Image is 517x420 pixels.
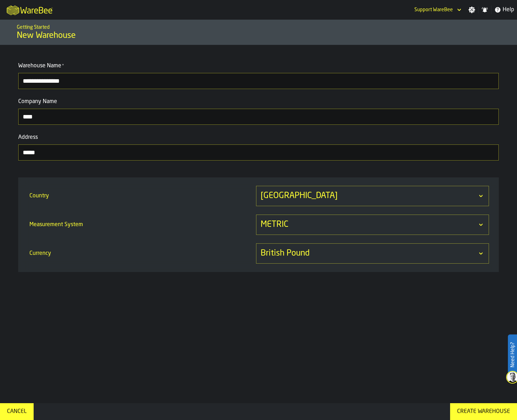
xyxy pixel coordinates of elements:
[261,248,477,259] div: DropdownMenuValue-GBP
[18,73,499,89] input: button-toolbar-Warehouse Name
[28,246,255,260] div: Currency
[28,218,255,232] div: Measurement System
[18,133,499,161] label: button-toolbar-Address
[28,215,489,235] div: Measurement SystemDropdownMenuValue-METRIC
[454,407,513,416] div: Create Warehouse
[18,97,499,106] div: Company Name
[18,109,499,125] input: button-toolbar-Company Name
[491,6,517,14] label: button-toggle-Help
[4,407,29,416] div: Cancel
[503,6,514,14] span: Help
[509,335,516,374] label: Need Help?
[414,7,453,13] div: DropdownMenuValue-Support WareBee
[62,63,64,68] span: Required
[28,186,489,206] div: CountryDropdownMenuValue-GB
[28,189,255,203] div: Country
[17,30,76,41] span: New Warehouse
[261,190,477,202] div: DropdownMenuValue-GB
[412,6,463,14] div: DropdownMenuValue-Support WareBee
[18,62,499,70] div: Warehouse Name
[18,144,499,161] input: button-toolbar-Address
[18,62,499,89] label: button-toolbar-Warehouse Name
[261,219,477,230] div: DropdownMenuValue-METRIC
[466,6,478,13] label: button-toggle-Settings
[18,97,499,125] label: button-toolbar-Company Name
[478,6,491,13] label: button-toggle-Notifications
[28,243,489,264] div: CurrencyDropdownMenuValue-GBP
[17,23,500,30] h2: Sub Title
[18,133,499,142] div: Address
[450,403,517,420] button: button-Create Warehouse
